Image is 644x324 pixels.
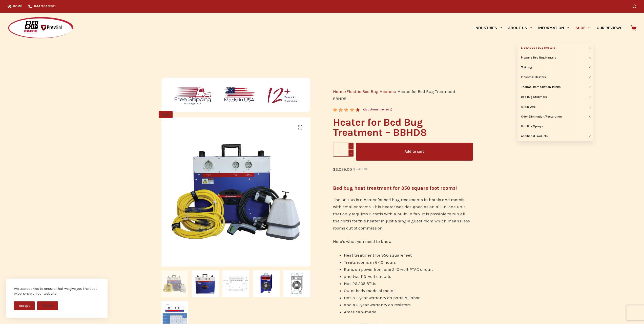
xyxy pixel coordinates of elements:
[333,89,345,94] a: Home
[517,82,593,92] a: Thermal Remediation Trucks
[517,131,593,141] a: Additional Products
[161,270,188,297] img: BBHD8 Heater for Bed Bug Treatment - full package
[253,270,280,297] img: BBHD8 side view of the built in fan
[344,259,473,266] li: Treats rooms in 6-10 hours
[593,13,626,43] a: Our Reviews
[333,167,352,172] bdi: 2,099.00
[333,88,472,102] nav: Breadcrumb
[517,63,593,72] a: Training
[344,273,473,280] li: and two 110-volt circuits
[364,108,366,111] span: 2
[517,92,593,102] a: Bed Bug Steamers
[4,2,19,17] button: Open LiveChat chat widget
[333,117,472,138] h1: Heater for Bed Bug Treatment – BBHD8
[222,270,249,297] img: Front side dimensions of the BBHD8 electric heater
[295,122,305,132] a: View full-screen image gallery
[471,13,626,43] nav: Primary
[333,143,354,157] input: Product quantity
[346,89,395,94] a: Electric Bed Bug Heaters
[353,167,356,171] span: $
[363,107,392,112] a: (2customer reviews)
[8,17,74,39] img: Prevsol/Bed Bug Heat Doctor
[517,43,593,53] a: Electric Bed Bug Heaters
[192,270,219,297] img: Front of the BBHD8 Bed Bug Heater
[353,167,368,171] bdi: 2,419.00
[344,294,473,301] li: Has a 1-year warranty on parts & labor
[633,5,636,8] button: Search
[535,13,572,43] a: Information
[344,308,473,315] li: American-made
[344,287,473,294] li: Outer body made of metal
[471,13,505,43] a: Industries
[14,286,100,296] div: We use cookies to ensure that we give you the best experience on our website.
[283,270,310,297] img: BBHD8 heater side view dimensions
[572,13,593,43] a: Shop
[344,266,473,273] li: Runs on power from one 240-volt PTAC circuit
[333,185,457,191] strong: Bed bug heat treatment for 350 square foot rooms!
[37,301,58,310] button: Decline
[517,72,593,82] a: Industrial Heaters
[333,108,337,116] span: 2
[333,196,472,232] p: The BBHD8 is a heater for bed bug treatments in hotels and motels with smaller rooms. This heater...
[517,102,593,112] a: Air Movers
[344,301,473,308] li: and a 2-year warranty on resistors
[517,112,593,122] a: Odor Elimination/Restoration
[505,13,535,43] a: About Us
[14,301,35,310] button: Accept
[517,122,593,131] a: Bed Bug Sprays
[333,108,357,143] span: Rated out of 5 based on customer ratings
[356,143,473,161] button: Add to cart
[333,238,472,245] p: Here’s what you need to know:
[344,280,473,287] li: Has 26,205 BTUs
[159,111,173,118] span: SALE
[344,252,473,259] li: Heat treatment for 350 square feet
[333,108,360,112] div: Rated 4.50 out of 5
[333,167,336,172] span: $
[517,53,593,63] a: Propane Bed Bug Heaters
